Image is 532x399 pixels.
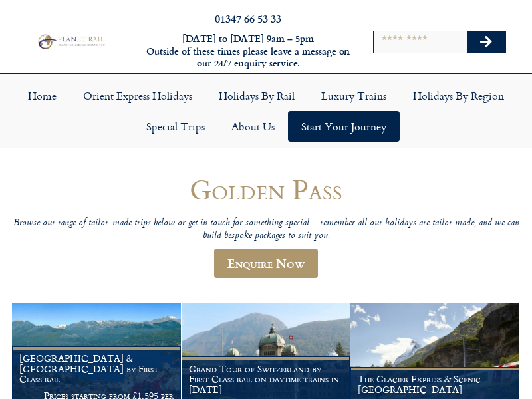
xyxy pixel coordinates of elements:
[205,80,308,111] a: Holidays by Rail
[288,111,400,142] a: Start your Journey
[19,353,174,384] h1: [GEOGRAPHIC_DATA] & [GEOGRAPHIC_DATA] by First Class rail
[467,31,505,53] button: Search
[12,217,520,242] p: Browse our range of tailor-made trips below or get in touch for something special – remember all ...
[218,111,288,142] a: About Us
[215,11,281,26] a: 01347 66 53 33
[145,33,351,70] h6: [DATE] to [DATE] 9am – 5pm Outside of these times please leave a message on our 24/7 enquiry serv...
[12,174,520,205] h1: Golden Pass
[400,80,517,111] a: Holidays by Region
[308,80,400,111] a: Luxury Trains
[35,33,106,50] img: Planet Rail Train Holidays Logo
[133,111,218,142] a: Special Trips
[15,80,70,111] a: Home
[358,374,512,395] h1: The Glacier Express & Scenic [GEOGRAPHIC_DATA]
[189,364,343,395] h1: Grand Tour of Switzerland by First Class rail on daytime trains in [DATE]
[70,80,205,111] a: Orient Express Holidays
[7,80,525,142] nav: Menu
[214,249,318,278] a: Enquire Now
